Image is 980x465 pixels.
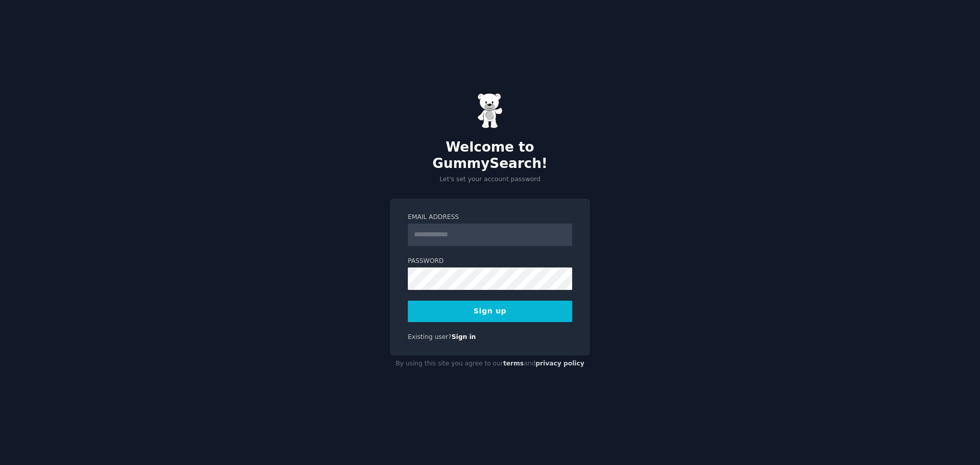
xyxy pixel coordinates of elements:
[452,333,476,340] a: Sign in
[408,213,572,222] label: Email Address
[390,175,590,184] p: Let's set your account password
[390,139,590,172] h2: Welcome to GummySearch!
[390,356,590,372] div: By using this site you agree to our and
[408,257,572,266] label: Password
[408,333,452,340] span: Existing user?
[503,360,524,367] a: terms
[408,301,572,322] button: Sign up
[535,360,584,367] a: privacy policy
[477,93,503,129] img: Gummy Bear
